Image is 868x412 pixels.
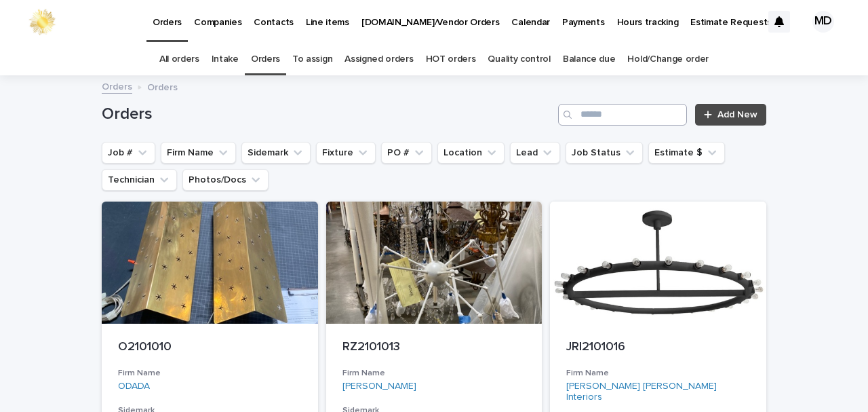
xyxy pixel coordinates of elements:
button: Job # [102,142,155,164]
a: ODADA [118,381,150,392]
p: O2101010 [118,340,302,355]
span: Add New [717,110,757,119]
p: JRI2101016 [566,340,750,355]
a: All orders [159,43,199,75]
button: Job Status [566,142,643,164]
a: [PERSON_NAME] [342,381,416,392]
button: Estimate $ [648,142,725,164]
a: Add New [695,104,766,126]
div: MD [812,11,834,33]
button: Technician [102,169,177,191]
a: To assign [292,43,332,75]
button: Firm Name [161,142,236,164]
a: HOT orders [426,43,476,75]
input: Search [558,104,687,126]
button: Fixture [316,142,376,164]
button: Sidemark [241,142,311,164]
button: Location [437,142,505,164]
a: Quality control [488,43,550,75]
a: Orders [102,78,132,94]
p: RZ2101013 [342,340,526,355]
button: Photos/Docs [182,169,269,191]
a: Hold/Change order [627,43,709,75]
img: 0ffKfDbyRa2Iv8hnaAqg [27,8,57,35]
h3: Firm Name [566,368,750,379]
a: Orders [251,43,280,75]
a: Balance due [563,43,616,75]
a: Assigned orders [344,43,413,75]
a: [PERSON_NAME] [PERSON_NAME] Interiors [566,381,750,404]
a: Intake [212,43,239,75]
p: Orders [147,79,178,94]
button: Lead [510,142,560,164]
button: PO # [381,142,432,164]
h1: Orders [102,105,553,124]
h3: Firm Name [118,368,302,379]
h3: Firm Name [342,368,526,379]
